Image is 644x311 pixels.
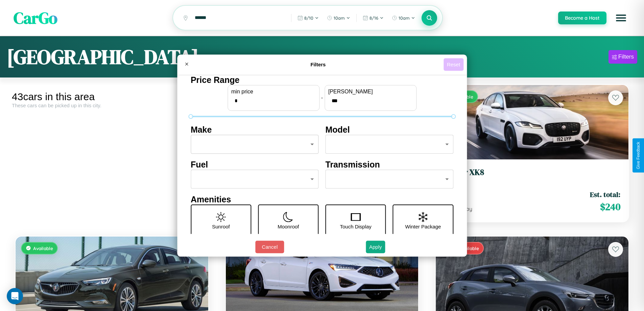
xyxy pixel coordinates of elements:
span: 8 / 10 [304,15,313,21]
p: Winter Package [405,222,441,231]
span: 8 / 16 [369,15,378,21]
h4: Filters [193,62,444,67]
button: Apply [366,241,385,253]
button: Become a Host [558,12,606,24]
div: Filters [618,53,634,60]
h4: Model [326,125,454,135]
h4: Make [191,125,319,135]
label: min price [231,89,316,95]
h4: Fuel [191,160,319,170]
button: 10am [388,13,419,23]
button: Cancel [255,241,284,253]
span: CarGo [14,7,57,29]
p: - [321,93,323,102]
p: Touch Display [340,222,371,231]
p: Moonroof [278,222,299,231]
span: 10am [334,15,345,21]
button: 8/16 [359,13,387,23]
a: Jaguar XK82014 [444,168,620,184]
h4: Transmission [326,160,454,170]
h3: Jaguar XK8 [444,168,620,177]
div: 43 cars in this area [12,91,212,103]
span: Available [33,245,53,251]
span: $ 240 [600,200,620,214]
div: Give Feedback [636,142,641,169]
button: Open menu [612,8,630,27]
span: 10am [399,15,410,21]
div: These cars can be picked up in this city. [12,103,212,108]
button: 10am [324,13,354,23]
button: Filters [609,50,637,64]
h4: Price Range [191,75,453,85]
h4: Amenities [191,195,453,204]
label: [PERSON_NAME] [328,89,413,95]
h1: [GEOGRAPHIC_DATA] [7,43,199,71]
button: 8/10 [294,13,322,23]
button: Reset [444,58,463,71]
div: Open Intercom Messenger [7,288,23,304]
span: Est. total: [590,190,620,199]
p: Sunroof [212,222,230,231]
